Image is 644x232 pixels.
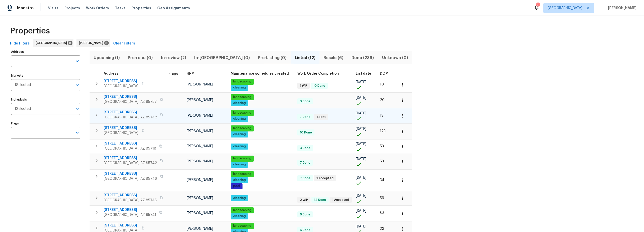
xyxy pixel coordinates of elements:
span: Clear Filters [113,40,135,47]
span: [DATE] [356,80,366,84]
span: In-[GEOGRAPHIC_DATA] (0) [193,54,251,61]
span: cleaning [231,178,248,182]
button: Hide filters [8,39,32,48]
button: Open [74,105,81,112]
span: landscaping [231,79,253,84]
span: [STREET_ADDRESS] [104,207,156,212]
span: [GEOGRAPHIC_DATA], AZ 85745 [104,198,157,203]
span: [PERSON_NAME] [79,40,105,45]
span: Hide filters [10,40,30,47]
span: [DATE] [356,225,366,228]
label: Individuals [11,98,80,101]
span: 1 Sent [314,115,328,119]
button: Open [74,129,81,136]
span: 2 WIP [298,198,310,202]
span: [GEOGRAPHIC_DATA] [36,40,69,45]
span: 53 [380,145,384,148]
span: cleaning [231,85,248,90]
span: cleaning [231,162,248,167]
span: [STREET_ADDRESS] [104,223,138,228]
span: 7 Done [298,161,312,165]
span: [GEOGRAPHIC_DATA], AZ 85746 [104,176,157,181]
span: HPM [187,72,194,75]
span: DOM [380,72,388,75]
span: [STREET_ADDRESS] [104,156,157,161]
span: In-review (2) [160,54,187,61]
label: Markets [11,74,80,77]
span: [PERSON_NAME] [187,98,213,102]
label: Flags [11,122,80,125]
span: 7 Done [298,115,312,119]
span: [DATE] [356,157,366,161]
span: 7 Done [298,176,312,180]
span: cleaning [231,132,248,136]
span: [PERSON_NAME] [187,83,213,86]
span: [STREET_ADDRESS] [104,94,157,99]
span: 83 [380,211,384,215]
span: 1 Accepted [330,198,351,202]
span: Work Order Completion [297,72,339,75]
span: [DATE] [356,142,366,146]
span: Tasks [115,6,126,10]
span: [PERSON_NAME] [187,211,213,215]
span: landscaping [231,156,253,161]
span: [GEOGRAPHIC_DATA], AZ 85742 [104,161,157,166]
span: [DATE] [356,96,366,100]
label: Address [11,50,80,53]
span: 1 Selected [15,83,31,87]
span: [PERSON_NAME] [187,145,213,148]
span: [GEOGRAPHIC_DATA], AZ 85741 [104,212,156,217]
span: [GEOGRAPHIC_DATA] [104,84,138,89]
button: Open [74,81,81,88]
span: Geo Assignments [157,6,190,11]
span: Properties [132,6,151,11]
span: Upcoming (1) [93,54,121,61]
span: 53 [380,160,384,163]
span: [STREET_ADDRESS] [104,125,138,130]
span: cleaning [231,196,248,200]
span: [PERSON_NAME] [187,196,213,200]
span: landscaping [231,95,253,99]
span: [STREET_ADDRESS] [104,141,156,146]
span: Done (236) [350,54,375,61]
span: Work Orders [86,6,109,11]
span: cleaning [231,117,248,121]
span: 10 Done [298,130,314,135]
span: Projects [64,6,80,11]
span: 123 [380,129,386,133]
span: 3 Done [298,146,312,150]
span: [STREET_ADDRESS] [104,171,157,176]
span: [DATE] [356,112,366,115]
span: cleaning [231,214,248,218]
span: [GEOGRAPHIC_DATA] [548,6,582,11]
div: [GEOGRAPHIC_DATA] [33,39,73,47]
span: 13 [380,114,383,117]
span: Resale (6) [323,54,344,61]
span: 32 [380,227,384,230]
span: [DATE] [356,127,366,131]
span: [PERSON_NAME] [606,6,636,11]
button: Clear Filters [111,39,137,48]
span: 10 [380,83,384,86]
span: [DATE] [356,209,366,213]
span: [PERSON_NAME] [187,227,213,230]
span: landscaping [231,172,253,176]
div: [PERSON_NAME] [76,39,110,47]
span: [DATE] [356,194,366,198]
span: 59 [380,196,384,200]
span: [STREET_ADDRESS] [104,79,138,84]
span: pool [231,184,242,188]
span: Maestro [17,6,34,11]
span: Visits [48,6,58,11]
span: [GEOGRAPHIC_DATA] [104,130,138,135]
span: landscaping [231,224,253,228]
span: Pre-reno (0) [127,54,154,61]
span: List date [356,72,371,75]
span: [STREET_ADDRESS] [104,193,157,198]
span: 9 Done [298,99,312,104]
button: Open [74,58,81,65]
span: 1 WIP [298,84,309,88]
span: 1 Accepted [314,176,336,180]
span: 20 [380,98,385,102]
span: [PERSON_NAME] [187,160,213,163]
